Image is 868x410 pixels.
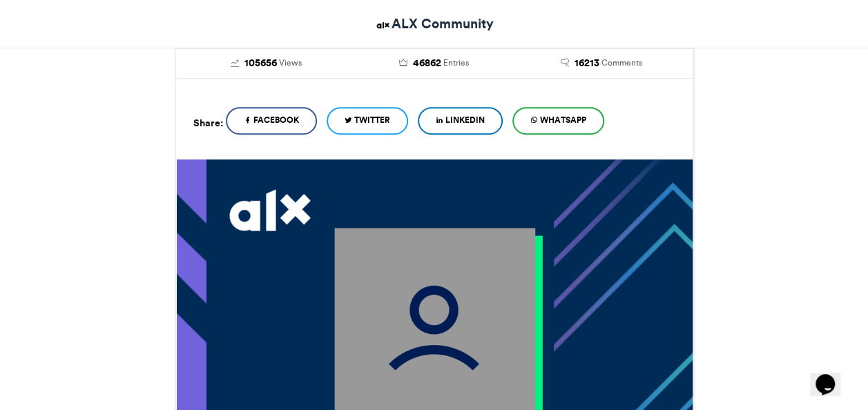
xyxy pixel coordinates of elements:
a: 46862 Entries [360,56,508,71]
a: Twitter [327,107,408,135]
span: 46862 [413,56,441,71]
span: Entries [443,57,469,69]
a: Facebook [226,107,317,135]
span: 16213 [575,56,599,71]
span: 105656 [244,56,277,71]
span: Comments [601,57,642,69]
a: WhatsApp [512,107,604,135]
a: 105656 Views [193,56,340,71]
span: Twitter [354,114,390,126]
span: Views [279,57,302,69]
span: Facebook [253,114,299,126]
a: LinkedIn [418,107,503,135]
iframe: chat widget [810,355,854,396]
span: LinkedIn [445,114,485,126]
img: ALX Community [374,17,392,34]
h5: Share: [193,114,223,132]
span: WhatsApp [540,114,586,126]
a: ALX Community [374,14,494,34]
a: 16213 Comments [528,56,675,71]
